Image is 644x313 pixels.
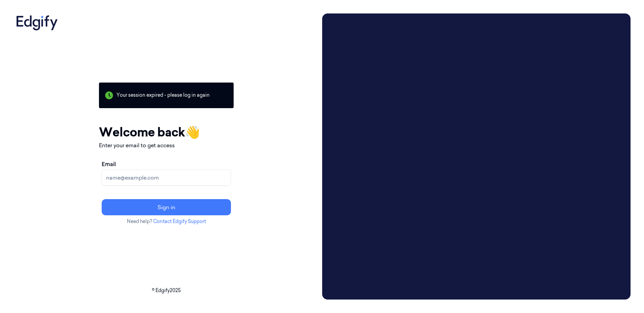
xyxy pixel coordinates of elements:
label: Email [102,160,116,168]
p: Need help? [99,218,234,225]
p: Enter your email to get access [99,141,234,149]
button: Sign in [102,199,231,215]
a: Contact Edgify Support [153,218,206,224]
h1: Welcome back 👋 [99,123,234,141]
div: Your session expired - please log in again [99,83,234,108]
input: name@example.com [102,169,231,186]
p: © Edgify 2025 [13,287,319,294]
